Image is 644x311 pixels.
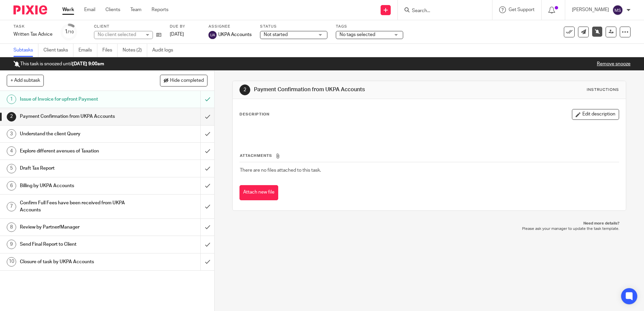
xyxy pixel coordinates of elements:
[123,44,147,57] a: Notes (2)
[68,30,74,34] small: /10
[208,31,217,39] img: svg%3E
[20,94,136,104] h1: Issue of Invoice for upfront Payment
[84,6,95,13] a: Email
[152,6,168,13] a: Reports
[94,24,161,29] label: Client
[102,44,118,57] a: Files
[7,75,44,86] button: + Add subtask
[130,6,141,13] a: Team
[336,24,403,29] label: Tags
[612,5,623,15] img: svg%3E
[20,111,136,122] h1: Payment Confirmation from UKPA Accounts
[240,154,272,158] span: Attachments
[13,61,104,67] p: This task is snoozed until
[572,109,619,120] button: Edit description
[7,202,16,211] div: 7
[13,5,47,14] img: Pixie
[170,32,184,37] span: [DATE]
[239,112,269,117] p: Description
[20,146,136,156] h1: Explore different avenues of Taxation
[411,8,472,14] input: Search
[20,129,136,139] h1: Understand the client Query
[43,44,73,57] a: Client tasks
[260,24,327,29] label: Status
[72,62,104,66] b: [DATE] 9:00am
[509,7,535,12] span: Get Support
[20,257,136,267] h1: Closure of task by UKPA Accounts
[105,6,120,13] a: Clients
[239,221,619,226] p: Need more details?
[7,112,16,122] div: 2
[62,6,74,13] a: Work
[7,181,16,191] div: 6
[7,257,16,267] div: 10
[20,181,136,191] h1: Billing by UKPA Accounts
[208,24,252,29] label: Assignee
[13,31,53,38] div: Written Tax Advice
[20,239,136,249] h1: Send Final Report to Client
[218,31,252,38] span: UKPA Accounts
[264,32,288,37] span: Not started
[7,222,16,232] div: 8
[340,32,375,37] span: No tags selected
[7,129,16,139] div: 3
[587,87,619,93] div: Instructions
[7,95,16,104] div: 1
[78,44,97,57] a: Emails
[152,44,178,57] a: Audit logs
[7,146,16,156] div: 4
[597,62,631,66] a: Remove snooze
[65,28,74,36] div: 1
[20,163,136,173] h1: Draft Tax Report
[13,24,53,29] label: Task
[170,24,200,29] label: Due by
[572,6,609,13] p: [PERSON_NAME]
[160,75,207,86] button: Hide completed
[240,168,321,173] span: There are no files attached to this task.
[7,164,16,173] div: 5
[7,240,16,249] div: 9
[239,226,619,232] p: Please ask your manager to update the task template.
[239,84,250,95] div: 2
[254,86,444,93] h1: Payment Confirmation from UKPA Accounts
[20,222,136,232] h1: Review by Partner/Manager
[239,185,278,200] button: Attach new file
[20,198,136,215] h1: Confirm Full Fees have been received from UKPA Accounts
[170,78,204,83] span: Hide completed
[98,31,141,38] div: No client selected
[13,44,38,57] a: Subtasks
